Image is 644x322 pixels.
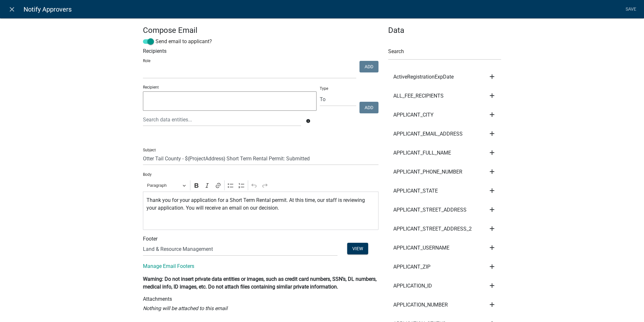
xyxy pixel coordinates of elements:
[143,113,301,126] input: Search data entities...
[147,182,181,189] span: Paragraph
[388,26,501,35] h4: Data
[306,119,310,123] i: info
[143,84,317,90] p: Recipient
[393,93,444,99] span: ALL_FEE_RECIPIENTS
[488,206,496,213] i: add
[488,149,496,156] i: add
[143,179,378,191] div: Editor toolbar
[488,111,496,118] i: add
[393,207,467,213] span: APPLICANT_STREET_ADDRESS
[146,196,375,212] p: Thank you for your application for a Short Term Rental permit. At this time, our staff is reviewi...
[393,245,449,251] span: APPLICANT_USERNAME
[138,235,383,243] div: Footer
[359,61,378,72] button: Add
[143,263,194,269] a: Manage Email Footers
[393,302,448,308] span: APPLICATION_NUMBER
[320,87,328,90] label: Type
[488,187,496,194] i: add
[143,192,378,230] div: Editor editing area: main. Press Alt+0 for help.
[143,275,378,291] p: Warning: Do not insert private data entities or images, such as credit card numbers, SSN’s, DL nu...
[488,225,496,232] i: add
[488,130,496,137] i: add
[393,188,438,194] span: APPLICANT_STATE
[488,73,496,80] i: add
[393,264,430,270] span: APPLICANT_ZIP
[393,169,462,175] span: APPLICANT_PHONE_NUMBER
[488,244,496,251] i: add
[143,296,378,302] h6: Attachments
[143,38,212,45] label: Send email to applicant?
[143,26,378,35] h4: Compose Email
[488,168,496,175] i: add
[393,150,451,156] span: APPLICANT_FULL_NAME
[393,112,434,118] span: APPLICANT_CITY
[393,131,463,137] span: APPLICANT_EMAIL_ADDRESS
[393,226,472,232] span: APPLICANT_STREET_ADDRESS_2
[8,5,16,13] i: close
[24,3,72,16] span: Notify Approvers
[488,92,496,99] i: add
[359,102,378,113] button: Add
[393,283,432,289] span: APPLICATION_ID
[143,59,150,63] label: Role
[393,74,454,80] span: ActiveRegistrationExpDate
[143,48,378,54] h6: Recipients
[488,263,496,270] i: add
[623,3,639,15] a: Save
[143,305,227,311] i: Nothing will be attached to this email
[143,173,152,176] label: Body
[488,301,496,308] i: add
[144,180,189,190] button: Paragraph, Heading
[347,243,368,254] button: View
[488,282,496,289] i: add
